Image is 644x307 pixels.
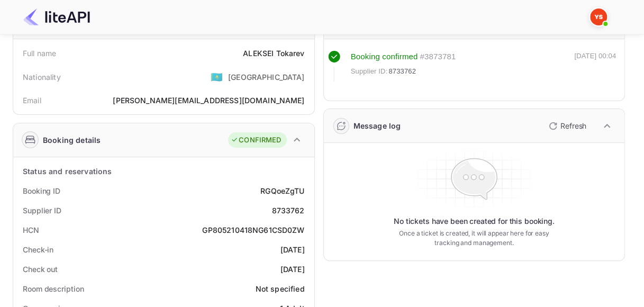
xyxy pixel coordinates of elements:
[23,48,56,59] div: Full name
[23,224,39,236] div: HCN
[280,264,305,275] div: [DATE]
[574,51,616,82] div: [DATE] 00:04
[394,229,555,248] p: Once a ticket is created, it will appear here for easy tracking and management.
[260,185,304,196] div: RGQoeZgTU
[23,283,84,294] div: Room description
[280,244,305,255] div: [DATE]
[23,185,60,196] div: Booking ID
[43,134,101,146] div: Booking details
[228,71,305,83] div: [GEOGRAPHIC_DATA]
[243,48,304,59] div: ALEKSEI Tokarev
[23,95,41,106] div: Email
[394,216,555,227] p: No tickets have been created for this booking.
[420,51,456,63] div: # 3873781
[211,67,223,86] span: United States
[542,118,591,134] button: Refresh
[202,224,304,236] div: GP805210418NG61CSD0ZW
[351,66,388,77] span: Supplier ID:
[23,8,90,25] img: LiteAPI Logo
[590,8,607,25] img: Yandex Support
[23,264,58,275] div: Check out
[271,205,304,216] div: 8733762
[23,166,112,177] div: Status and reservations
[231,135,281,146] div: CONFIRMED
[388,66,416,77] span: 8733762
[351,51,418,63] div: Booking confirmed
[23,205,61,216] div: Supplier ID
[23,71,61,83] div: Nationality
[256,283,305,294] div: Not specified
[113,95,304,106] div: [PERSON_NAME][EMAIL_ADDRESS][DOMAIN_NAME]
[353,120,401,131] div: Message log
[560,120,586,131] p: Refresh
[23,244,53,255] div: Check-in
